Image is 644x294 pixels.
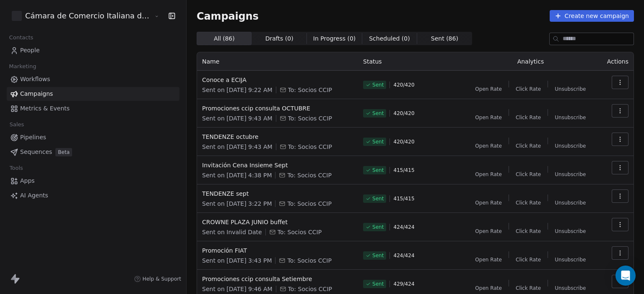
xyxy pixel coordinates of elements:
[7,130,179,144] a: Pipelines
[516,199,541,206] span: Click Rate
[202,104,353,112] span: Promociones ccip consulta OCTUBRE
[475,143,502,149] span: Open Rate
[143,276,181,282] span: Help & Support
[20,75,50,84] span: Workflows
[202,218,353,226] span: CROWNE PLAZA JUNIO buffet
[550,10,634,22] button: Create new campaign
[197,52,358,71] th: Name
[20,191,48,200] span: AI Agents
[55,148,72,156] span: Beta
[555,86,586,92] span: Unsubscribe
[358,52,463,71] th: Status
[393,110,414,117] span: 420 / 420
[7,145,179,159] a: SequencesBeta
[393,252,414,259] span: 424 / 424
[393,224,414,230] span: 424 / 424
[7,189,179,202] a: AI Agents
[202,76,353,84] span: Conoce a ECIJA
[288,285,332,293] span: To: Socios CCIP
[372,110,384,117] span: Sent
[393,138,414,145] span: 420 / 420
[287,171,331,179] span: To: Socios CCIP
[372,281,384,287] span: Sent
[202,285,273,293] span: Sent on [DATE] 9:46 AM
[278,228,322,236] span: To: Socios CCIP
[134,276,181,282] a: Help & Support
[20,176,35,185] span: Apps
[516,256,541,263] span: Click Rate
[475,256,502,263] span: Open Rate
[7,102,179,115] a: Metrics & Events
[202,228,262,236] span: Sent on Invalid Date
[369,34,410,43] span: Scheduled ( 0 )
[372,82,384,88] span: Sent
[516,143,541,149] span: Click Rate
[393,82,414,88] span: 420 / 420
[202,246,353,255] span: Promoción FIAT
[202,143,273,151] span: Sent on [DATE] 9:43 AM
[202,256,272,265] span: Sent on [DATE] 3:43 PM
[615,266,636,286] div: Open Intercom Messenger
[372,195,384,202] span: Sent
[555,171,586,178] span: Unsubscribe
[555,228,586,235] span: Unsubscribe
[516,171,541,178] span: Click Rate
[20,89,53,98] span: Campaigns
[5,60,40,73] span: Marketing
[475,86,502,92] span: Open Rate
[10,9,148,23] button: Cámara de Comercio Italiana del [GEOGRAPHIC_DATA]
[555,199,586,206] span: Unsubscribe
[598,52,634,71] th: Actions
[265,34,293,43] span: Drafts ( 0 )
[202,171,272,179] span: Sent on [DATE] 4:38 PM
[372,138,384,145] span: Sent
[475,199,502,206] span: Open Rate
[463,52,598,71] th: Analytics
[372,252,384,259] span: Sent
[197,10,259,22] span: Campaigns
[288,143,332,151] span: To: Socios CCIP
[7,72,179,86] a: Workflows
[516,285,541,291] span: Click Rate
[202,199,272,208] span: Sent on [DATE] 3:22 PM
[475,114,502,121] span: Open Rate
[313,34,356,43] span: In Progress ( 0 )
[431,34,458,43] span: Sent ( 86 )
[555,114,586,121] span: Unsubscribe
[20,148,52,156] span: Sequences
[372,224,384,230] span: Sent
[475,171,502,178] span: Open Rate
[288,86,332,94] span: To: Socios CCIP
[6,118,28,131] span: Sales
[393,281,414,287] span: 429 / 424
[202,161,353,169] span: Invitación Cena Insieme Sept
[6,162,26,174] span: Tools
[202,275,353,283] span: Promociones ccip consulta Setiembre
[372,167,384,174] span: Sent
[5,31,37,44] span: Contacts
[287,199,331,208] span: To: Socios CCIP
[516,86,541,92] span: Click Rate
[20,133,46,142] span: Pipelines
[555,256,586,263] span: Unsubscribe
[202,189,353,198] span: TENDENZE sept
[555,143,586,149] span: Unsubscribe
[7,87,179,101] a: Campaigns
[20,104,70,113] span: Metrics & Events
[516,114,541,121] span: Click Rate
[555,285,586,291] span: Unsubscribe
[202,86,273,94] span: Sent on [DATE] 9:22 AM
[516,228,541,235] span: Click Rate
[25,10,152,21] span: Cámara de Comercio Italiana del [GEOGRAPHIC_DATA]
[393,167,414,174] span: 415 / 415
[475,285,502,291] span: Open Rate
[287,256,331,265] span: To: Socios CCIP
[202,133,353,141] span: TENDENZE octubre
[20,46,40,55] span: People
[202,114,273,123] span: Sent on [DATE] 9:43 AM
[7,43,179,57] a: People
[288,114,332,123] span: To: Socios CCIP
[393,195,414,202] span: 415 / 415
[475,228,502,235] span: Open Rate
[7,174,179,188] a: Apps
